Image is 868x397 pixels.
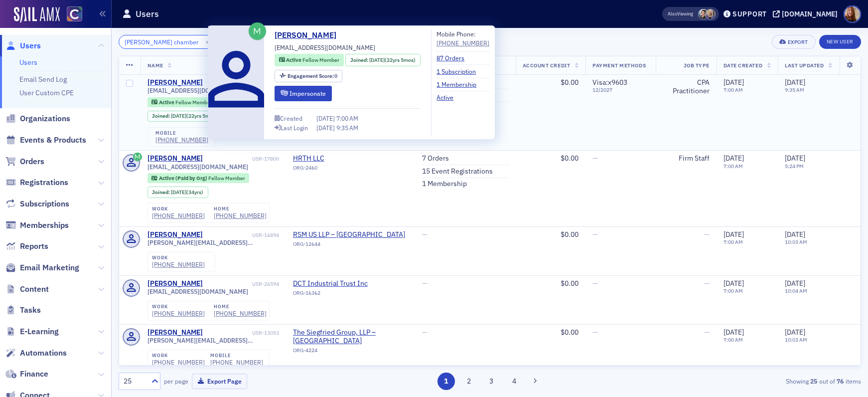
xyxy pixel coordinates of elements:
div: [PHONE_NUMBER] [210,359,263,366]
time: 10:04 AM [785,287,807,294]
button: Export Page [192,374,247,389]
div: Mobile Phone: [436,29,489,48]
div: Last Login [281,125,308,131]
span: [DATE] [723,328,744,337]
div: work [152,255,205,261]
a: Registrations [5,177,68,188]
span: [EMAIL_ADDRESS][DOMAIN_NAME] [147,87,248,94]
label: per page [164,377,188,386]
button: 4 [505,373,523,390]
time: 9:35 AM [785,86,804,93]
div: [PHONE_NUMBER] [152,261,205,268]
button: 3 [483,373,500,390]
span: [DATE] [171,112,186,119]
span: Joined : [152,113,171,119]
span: Finance [20,369,48,380]
a: Automations [5,348,67,359]
a: 87 Orders [436,53,472,62]
span: Joined : [350,56,369,64]
div: CPA Practitioner [663,78,710,96]
time: 7:00 AM [723,163,743,170]
span: Fellow Member [175,99,212,106]
h1: Users [136,8,159,20]
span: — [592,328,598,337]
span: Email Marketing [20,262,79,273]
div: (22yrs 5mos) [171,113,217,119]
div: Engagement Score: 0 [275,70,342,82]
strong: 25 [809,377,819,386]
div: USR-16894 [204,232,279,238]
span: Fellow Member [208,175,245,182]
div: ORG-16362 [293,290,384,300]
div: [PERSON_NAME] [147,328,203,337]
div: USR-11527 [204,80,279,86]
button: Export [772,35,815,49]
span: Joined : [152,189,171,196]
span: [EMAIL_ADDRESS][DOMAIN_NAME] [147,288,248,295]
button: Impersonate [275,86,332,101]
a: Email Marketing [5,262,79,273]
span: [DATE] [723,78,744,87]
a: The Siegfried Group, LLP – [GEOGRAPHIC_DATA] [293,328,408,346]
span: Pamela Galey-Coleman [698,9,709,19]
span: Viewing [668,10,693,17]
div: ORG-4224 [293,347,408,357]
time: 7:00 AM [723,336,743,343]
a: Tasks [5,305,41,316]
div: 25 [124,376,145,387]
span: Profile [844,5,861,23]
span: Engagement Score : [288,72,335,79]
button: 2 [460,373,477,390]
a: 1 Subscription [436,67,483,76]
div: Also [668,10,677,17]
span: Organizations [20,113,70,124]
div: Showing out of items [620,377,861,386]
div: Joined: 2003-04-30 00:00:00 [147,111,222,122]
div: Active: Active: Fellow Member [275,54,344,66]
span: [DATE] [723,230,744,239]
div: [PERSON_NAME] [147,279,203,288]
span: Fellow Member [302,56,339,63]
time: 7:00 AM [723,86,743,93]
div: [DOMAIN_NAME] [782,9,838,18]
a: Active Fellow Member [279,56,339,64]
a: Users [19,58,37,67]
div: Export [788,39,808,45]
a: 1 Membership [422,180,467,189]
a: Content [5,284,49,295]
span: E-Learning [20,326,59,337]
span: $0.00 [561,279,579,288]
img: SailAMX [14,7,60,23]
a: 1 Membership [436,80,484,89]
div: USR-13053 [204,330,279,336]
span: Registrations [20,177,68,188]
a: DCT Industrial Trust Inc [293,279,384,288]
div: (22yrs 5mos) [369,56,416,64]
strong: 76 [835,377,846,386]
span: Reports [20,241,48,252]
span: RSM US LLP – Chicago [293,230,405,239]
span: — [422,230,428,239]
span: — [592,230,598,239]
span: [DATE] [723,154,744,163]
img: SailAMX [67,6,82,22]
span: Active [286,56,302,63]
a: Users [5,40,41,51]
span: Active (Paid by Org) [159,175,208,182]
time: 10:03 AM [785,238,807,245]
div: (34yrs) [171,189,203,196]
span: [DATE] [171,189,186,196]
span: 12 / 2027 [592,87,649,93]
div: mobile [210,353,263,359]
div: mobile [155,130,208,136]
div: Joined: 2003-04-30 00:00:00 [345,54,420,66]
div: ORG-2460 [293,165,384,175]
span: HRTH LLC [293,154,384,163]
time: 7:00 AM [723,238,743,245]
div: home [214,206,267,212]
span: Date Created [723,62,762,69]
span: $0.00 [561,328,579,337]
a: Events & Products [5,135,86,146]
span: 7:00 AM [336,114,358,122]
